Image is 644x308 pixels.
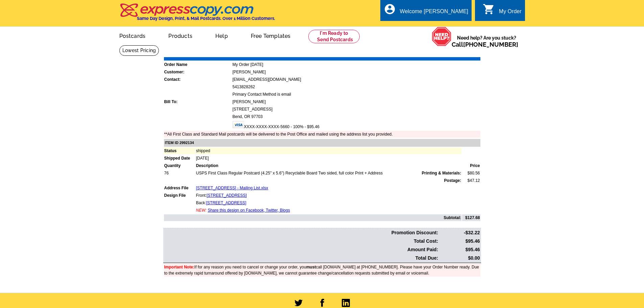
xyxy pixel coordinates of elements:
td: $80.56 [462,170,480,176]
td: [PERSON_NAME] [232,69,480,75]
b: must [306,265,316,269]
td: Primary Contact Method is email [232,91,480,98]
td: Bill To: [164,98,232,105]
td: 5413828262 [232,84,480,90]
i: account_circle [384,3,396,15]
div: Welcome [PERSON_NAME] [400,8,468,18]
a: [STREET_ADDRESS] - Mailing List.xlsx [196,186,268,190]
h4: Same Day Design, Print, & Mail Postcards. Over 1 Million Customers. [137,16,275,21]
a: Same Day Design, Print, & Mail Postcards. Over 1 Million Customers. [119,8,275,21]
td: Amount Paid: [164,246,439,254]
td: Back: [196,199,462,206]
div: My Order [499,8,522,18]
td: [PERSON_NAME] [232,98,480,105]
img: visa.gif [233,121,244,128]
td: If for any reason you need to cancel or change your order, you call [DOMAIN_NAME] at [PHONE_NUMBE... [164,264,480,277]
span: Call [452,41,518,48]
td: Design File [164,192,195,199]
a: Postcards [109,27,157,43]
td: [EMAIL_ADDRESS][DOMAIN_NAME] [232,76,480,83]
a: [STREET_ADDRESS] [206,200,246,205]
td: Status [164,147,195,154]
td: XXXX-XXXX-XXXX-5660 - 100% - $95.46 [232,121,480,130]
a: [STREET_ADDRESS] [207,193,247,198]
td: Promotion Discount: [164,229,439,237]
td: Customer: [164,69,232,75]
td: Contact: [164,76,232,83]
td: USPS First Class Regular Postcard (4.25" x 5.6") Recyclable Board Two sided, full color Print + A... [196,170,462,176]
td: My Order [DATE] [232,61,480,68]
td: 76 [164,170,195,176]
td: $95.46 [439,246,480,254]
td: [DATE] [196,155,462,162]
td: Total Cost: [164,237,439,245]
td: Total Due: [164,254,439,262]
a: Free Templates [240,27,302,43]
td: Order Name [164,61,232,68]
td: Bend, OR 97703 [232,113,480,120]
td: $47.12 [462,177,480,184]
td: $127.68 [462,214,480,221]
i: shopping_cart [483,3,495,15]
td: Shipped Date [164,155,195,162]
td: Price [462,162,480,169]
td: Front: [196,192,462,199]
td: -$32.22 [439,229,480,237]
a: shopping_cart My Order [483,7,522,16]
strong: Postage: [444,178,461,183]
font: Important Note: [164,265,194,269]
a: Products [158,27,203,43]
img: help [432,27,452,46]
a: Help [205,27,239,43]
td: Description [196,162,462,169]
a: Share this design on Facebook, Twitter, Blogs [208,208,290,213]
td: Subtotal: [164,214,462,221]
td: Address File [164,185,195,191]
span: Need help? Are you stuck? [452,34,522,48]
td: ITEM ID 2992134 [164,139,480,147]
td: shipped [196,147,462,154]
span: Printing & Materials: [422,170,461,176]
td: $0.00 [439,254,480,262]
td: [STREET_ADDRESS] [232,106,480,113]
td: Quantity [164,162,195,169]
span: NEW: [196,208,207,213]
td: $95.46 [439,237,480,245]
a: [PHONE_NUMBER] [463,41,518,48]
td: **All First Class and Standard Mail postcards will be delivered to the Post Office and mailed usi... [164,131,480,138]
